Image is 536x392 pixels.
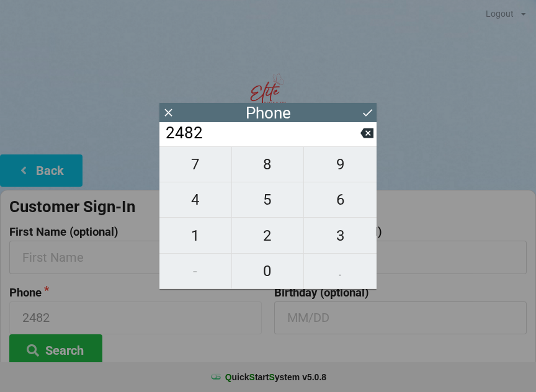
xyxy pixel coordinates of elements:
[304,151,377,177] span: 9
[232,151,304,177] span: 8
[246,107,291,119] div: Phone
[159,218,232,253] button: 1
[304,218,377,253] button: 3
[159,146,232,182] button: 7
[232,182,305,218] button: 5
[232,187,304,213] span: 5
[232,254,305,289] button: 0
[304,146,377,182] button: 9
[159,151,231,177] span: 7
[304,187,377,213] span: 6
[232,258,304,284] span: 0
[304,182,377,218] button: 6
[159,223,231,249] span: 1
[232,223,304,249] span: 2
[232,218,305,253] button: 2
[159,187,231,213] span: 4
[304,223,377,249] span: 3
[159,182,232,218] button: 4
[232,146,305,182] button: 8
